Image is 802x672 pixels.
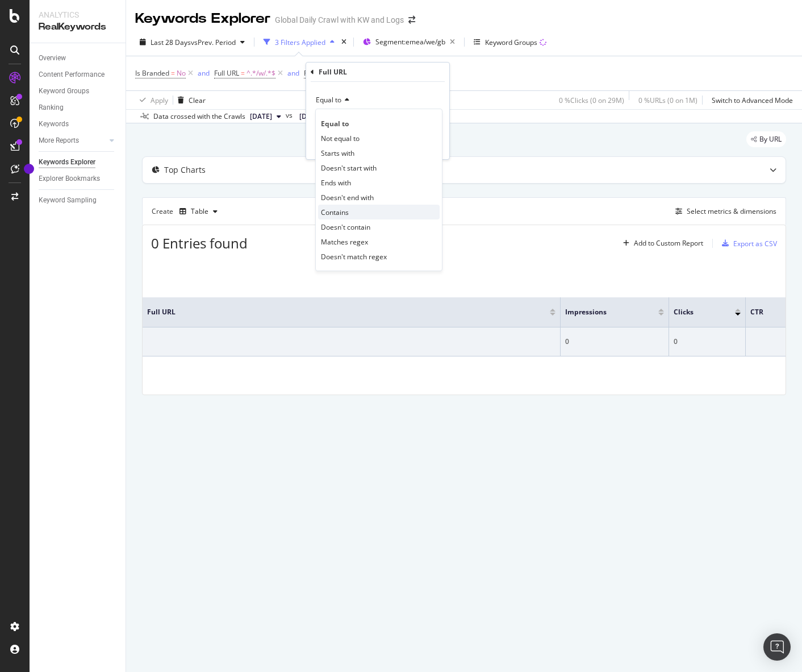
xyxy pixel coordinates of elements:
[750,307,784,317] span: CTR
[39,194,118,206] a: Keyword Sampling
[171,68,175,78] span: =
[408,16,415,24] div: arrow-right-arrow-left
[565,307,641,317] span: Impressions
[250,111,272,122] span: 2025 Oct. 10th
[287,68,299,78] div: and
[198,68,210,78] button: and
[707,91,793,109] button: Switch to Advanced Mode
[151,96,168,105] div: Apply
[746,131,786,147] div: legacy label
[638,96,697,105] div: 0 % URLs ( 0 on 1M )
[321,237,368,247] span: Matches regex
[339,36,349,48] div: times
[24,164,34,174] div: Tooltip anchor
[39,52,66,64] div: Overview
[39,173,100,185] div: Explorer Bookmarks
[674,307,718,317] span: Clicks
[39,118,118,130] a: Keywords
[177,65,186,81] span: No
[717,234,777,252] button: Export as CSV
[214,68,239,78] span: Full URL
[469,33,551,51] button: Keyword Groups
[39,52,118,64] a: Overview
[245,110,286,123] button: [DATE]
[135,9,270,28] div: Keywords Explorer
[39,135,79,147] div: More Reports
[311,139,346,150] button: Cancel
[759,136,782,143] span: By URL
[191,208,208,215] div: Table
[634,240,703,247] div: Add to Custom Report
[152,202,222,221] div: Create
[151,38,191,47] span: Last 28 Days
[39,20,116,34] div: RealKeywords
[39,69,118,81] a: Content Performance
[321,119,349,128] span: Equal to
[39,9,116,20] div: Analytics
[191,38,236,47] span: vs Prev. Period
[316,95,341,105] span: Equal to
[275,38,325,47] div: 3 Filters Applied
[275,14,404,26] div: Global Daily Crawl with KW and Logs
[39,69,105,81] div: Content Performance
[164,164,206,176] div: Top Charts
[241,68,245,78] span: =
[39,102,64,114] div: Ranking
[39,194,97,206] div: Keyword Sampling
[153,111,245,122] div: Data crossed with the Crawls
[687,206,776,216] div: Select metrics & dimensions
[321,148,354,158] span: Starts with
[151,234,248,252] span: 0 Entries found
[763,633,791,661] div: Open Intercom Messenger
[321,163,377,173] span: Doesn't start with
[39,118,69,130] div: Keywords
[671,205,776,218] button: Select metrics & dimensions
[39,102,118,114] a: Ranking
[674,337,741,347] div: 0
[321,252,387,262] span: Doesn't match regex
[565,337,664,347] div: 0
[39,173,118,185] a: Explorer Bookmarks
[173,91,206,109] button: Clear
[39,85,89,97] div: Keyword Groups
[189,96,206,105] div: Clear
[39,156,95,168] div: Keywords Explorer
[321,222,370,232] span: Doesn't contain
[321,134,360,143] span: Not equal to
[712,96,793,105] div: Switch to Advanced Mode
[259,33,339,51] button: 3 Filters Applied
[321,208,349,217] span: Contains
[147,307,533,317] span: Full URL
[559,96,624,105] div: 0 % Clicks ( 0 on 29M )
[485,38,537,47] div: Keyword Groups
[358,33,460,51] button: Segment:emea/we/gb
[198,68,210,78] div: and
[321,193,374,202] span: Doesn't end with
[286,110,295,121] span: vs
[375,37,445,47] span: Segment: emea/we/gb
[319,67,347,77] div: Full URL
[304,68,329,78] span: Full URL
[39,156,118,168] a: Keywords Explorer
[733,239,777,248] div: Export as CSV
[287,68,299,78] button: and
[321,178,351,188] span: Ends with
[295,110,335,123] button: [DATE]
[135,68,169,78] span: Is Branded
[619,234,703,252] button: Add to Custom Report
[299,111,321,122] span: 2025 Sep. 12th
[175,202,222,221] button: Table
[135,91,168,109] button: Apply
[39,135,106,147] a: More Reports
[39,85,118,97] a: Keyword Groups
[135,33,249,51] button: Last 28 DaysvsPrev. Period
